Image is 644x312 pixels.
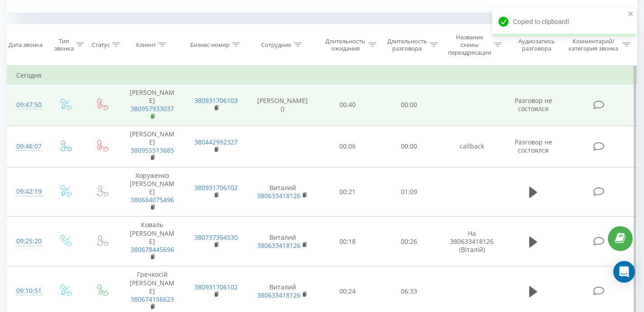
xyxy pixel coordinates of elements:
[194,138,238,146] a: 380442992327
[257,241,301,250] a: 380633418126
[190,41,230,49] div: Бизнес номер
[325,37,366,53] div: Длительность ожидания
[131,196,174,204] a: 380684075496
[131,245,174,254] a: 380678445696
[567,37,620,53] div: Комментарий/категория звонка
[16,183,38,200] div: 09:42:19
[317,84,378,126] td: 00:40
[194,96,238,105] a: 380931706103
[317,126,378,167] td: 00:06
[248,217,317,266] td: Виталий
[248,167,317,217] td: Виталий
[120,84,184,126] td: [PERSON_NAME]
[131,295,174,303] a: 380674156623
[120,126,184,167] td: [PERSON_NAME]
[378,217,440,266] td: 00:26
[613,261,635,283] div: Open Intercom Messenger
[512,37,561,53] div: Аудиозапись разговора
[7,66,637,84] td: Сегодня
[16,96,38,114] div: 09:47:50
[16,138,38,155] div: 09:46:07
[131,146,174,154] a: 380955513685
[515,138,552,154] span: Разговор не состоялся
[194,183,238,192] a: 380931706102
[492,7,637,36] div: Copied to clipboard!
[448,33,491,56] div: Название схемы переадресации
[16,282,38,300] div: 09:10:51
[9,41,42,49] div: Дата звонка
[515,96,552,113] span: Разговор не состоялся
[248,84,317,126] td: [PERSON_NAME] ()
[628,10,634,19] button: close
[261,41,291,49] div: Сотрудник
[378,84,440,126] td: 00:00
[131,104,174,113] a: 380957933037
[16,233,38,250] div: 09:25:20
[378,167,440,217] td: 01:09
[378,126,440,167] td: 00:00
[194,233,238,242] a: 380737364530
[120,167,184,217] td: Хоруженко [PERSON_NAME]
[440,126,504,167] td: callback
[120,217,184,266] td: Коваль [PERSON_NAME]
[317,217,378,266] td: 00:18
[257,291,301,299] a: 380633418126
[54,37,74,53] div: Тип звонка
[194,283,238,291] a: 380931706102
[317,167,378,217] td: 00:21
[257,191,301,200] a: 380633418126
[92,41,110,49] div: Статус
[387,37,428,53] div: Длительность разговора
[440,217,504,266] td: На 380633418126 (Віталій)
[136,41,156,49] div: Клиент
